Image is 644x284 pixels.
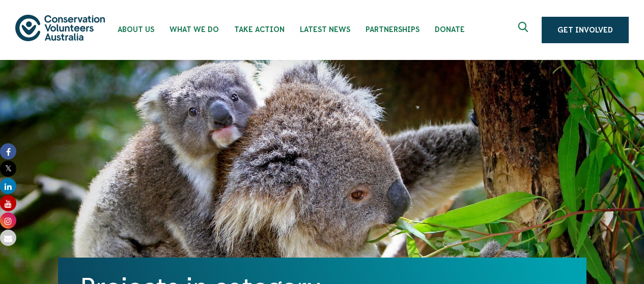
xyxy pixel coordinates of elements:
[512,18,537,42] button: Expand search box Close search box
[300,25,350,34] span: Latest News
[118,25,154,34] span: About Us
[234,25,285,34] span: Take Action
[542,17,629,43] a: Get Involved
[170,25,219,34] span: What We Do
[366,25,419,34] span: Partnerships
[518,22,531,38] span: Expand search box
[435,25,465,34] span: Donate
[15,15,105,41] img: logo.svg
